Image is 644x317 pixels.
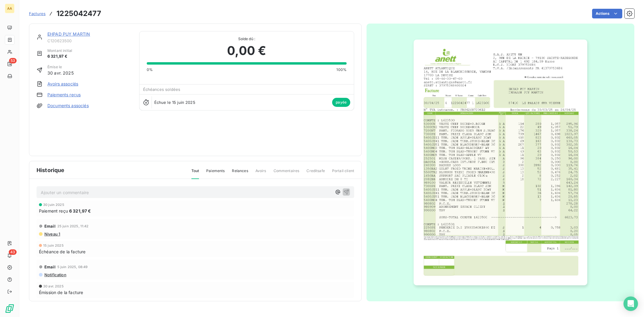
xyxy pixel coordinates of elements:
[5,4,14,13] div: AA
[47,38,132,43] span: C120623500
[147,36,347,42] span: Solde dû :
[154,100,195,105] span: Échue le 15 juin 2025
[306,168,325,178] span: Creditsafe
[592,9,622,18] button: Actions
[47,92,81,98] a: Paiements reçus
[43,203,64,207] span: 30 juin 2025
[143,87,181,92] span: Échéances soldées
[414,40,587,285] img: invoice_thumbnail
[43,284,64,288] span: 30 avr. 2025
[332,98,350,107] span: payée
[44,224,56,229] span: Email
[39,289,83,296] span: Émission de la facture
[336,67,347,72] span: 100%
[37,166,65,174] span: Historique
[47,103,89,109] a: Documents associés
[191,168,199,179] span: Tout
[47,48,72,53] span: Montant initial
[332,168,354,178] span: Portail client
[57,265,88,269] span: 5 juin 2025, 08:49
[44,232,60,236] span: Niveau 1
[29,11,46,16] span: Factures
[47,53,72,59] span: 6 321,97 €
[47,31,90,37] a: EHPAD PUY MARTIN
[29,11,46,17] a: Factures
[43,244,64,247] span: 15 juin 2025
[57,224,89,228] span: 25 juin 2025, 11:42
[147,67,153,72] span: 0%
[44,272,66,277] span: Notification
[232,168,248,178] span: Relances
[56,8,101,19] h3: 1225042477
[39,248,85,255] span: Échéance de la facture
[47,70,74,76] span: 30 avr. 2025
[9,249,17,255] span: 43
[206,168,225,178] span: Paiements
[5,304,14,313] img: Logo LeanPay
[9,58,17,63] span: 53
[47,81,78,87] a: Avoirs associés
[69,208,91,214] span: 6 321,97 €
[255,168,266,178] span: Avoirs
[623,296,638,311] div: Open Intercom Messenger
[44,264,56,269] span: Email
[274,168,300,178] span: Commentaires
[39,208,68,214] span: Paiement reçu
[227,42,266,60] span: 0,00 €
[47,64,74,70] span: Émise le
